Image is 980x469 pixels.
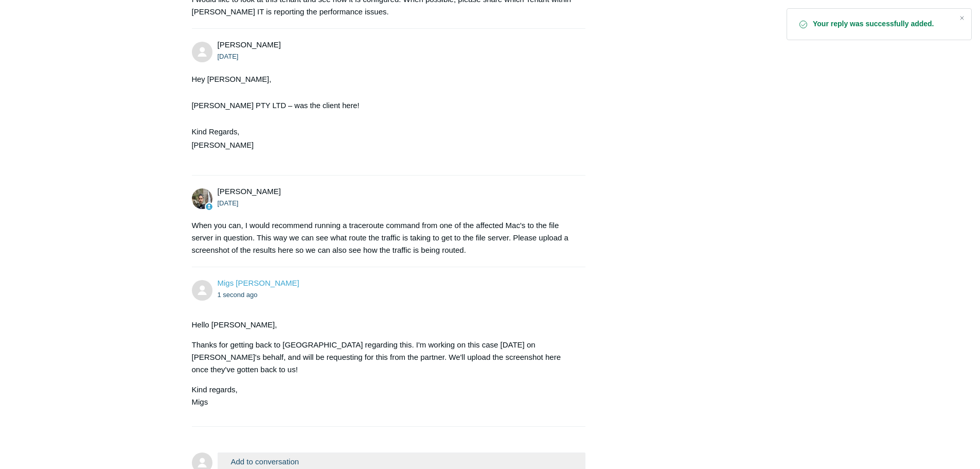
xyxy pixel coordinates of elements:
[192,384,576,408] p: Kind regards, Migs
[192,339,576,376] p: Thanks for getting back to [GEOGRAPHIC_DATA] regarding this. I'm working on this case [DATE] on [...
[218,40,281,49] span: Nick Sharp
[192,219,576,256] div: When you can, I would recommend running a traceroute command from one of the affected Mac's to th...
[192,75,272,83] span: Hey [PERSON_NAME],
[192,141,254,149] span: [PERSON_NAME]
[192,319,576,331] p: Hello [PERSON_NAME],
[192,128,240,136] span: Kind Regards,
[218,187,281,196] span: Michael Tjader
[218,279,299,287] a: Migs [PERSON_NAME]
[955,11,969,25] div: Close
[218,199,239,207] time: 09/24/2025, 21:08
[192,101,360,110] span: [PERSON_NAME] PTY LTD – was the client here!
[813,19,951,29] strong: Your reply was successfully added.
[218,53,239,60] time: 09/24/2025, 14:43
[218,279,299,287] span: Migs Luna
[218,291,258,299] time: 09/29/2025, 13:23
